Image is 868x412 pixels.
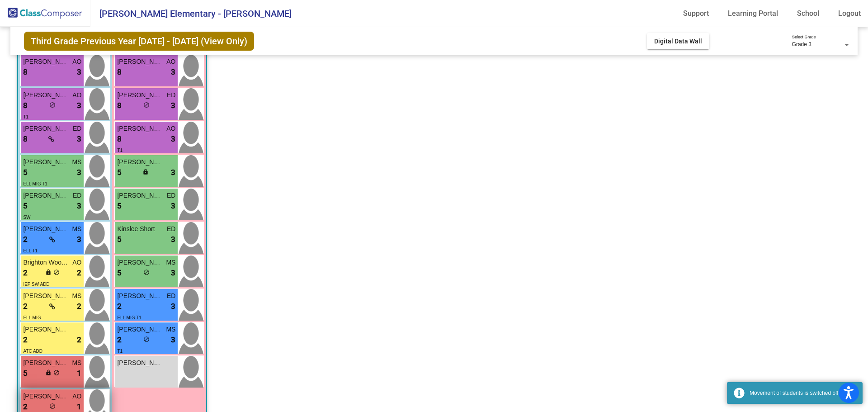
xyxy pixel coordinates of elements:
span: 2 [77,334,81,346]
span: AO [166,124,175,133]
span: 8 [23,133,28,145]
span: 3 [171,334,175,346]
span: 3 [171,133,175,145]
span: Grade 3 [792,41,811,47]
span: 2 [23,234,28,246]
span: T1 [117,148,123,153]
span: Kinslee Short [117,224,162,234]
span: [PERSON_NAME] [23,392,68,401]
span: 2 [23,334,28,346]
span: 3 [171,200,175,212]
span: [PERSON_NAME] [23,57,68,66]
span: ELL MIG [23,315,41,320]
span: [PERSON_NAME] [23,157,68,167]
span: 5 [23,368,28,379]
span: do_not_disturb_alt [53,269,60,275]
span: [PERSON_NAME] [117,57,162,66]
span: 3 [77,200,81,212]
span: 2 [77,267,81,279]
span: ED [73,124,81,133]
span: 2 [117,301,122,313]
span: 3 [77,234,81,246]
span: [PERSON_NAME] [117,124,162,133]
span: 3 [171,167,175,179]
span: [PERSON_NAME] [23,325,68,334]
span: do_not_disturb_alt [53,369,60,376]
span: SW [23,215,30,220]
span: MS [166,258,175,267]
span: [PERSON_NAME] [23,291,68,301]
a: School [790,6,826,21]
span: 3 [171,234,175,246]
span: 3 [171,66,175,78]
span: [PERSON_NAME] [117,90,162,100]
span: [PERSON_NAME] [117,258,162,267]
span: 8 [117,100,122,112]
span: MS [72,224,81,234]
span: [PERSON_NAME] [117,291,162,301]
span: Digital Data Wall [654,38,702,45]
span: 2 [23,267,28,279]
span: 5 [117,234,122,246]
span: Brighton Woodbury [23,258,68,267]
span: 3 [77,100,81,112]
span: 8 [23,100,28,112]
span: AO [72,392,81,401]
span: [PERSON_NAME] [23,224,68,234]
span: T1 [117,349,123,354]
button: Digital Data Wall [647,33,709,49]
span: 5 [23,167,28,179]
span: [PERSON_NAME] [117,157,162,167]
span: 2 [23,301,28,313]
span: 5 [117,167,122,179]
span: [PERSON_NAME] [23,124,68,133]
span: IEP SW ADD [23,282,49,287]
span: ELL T1 [23,248,38,253]
span: [PERSON_NAME] Elementary - [PERSON_NAME] [90,6,292,21]
span: ED [167,224,175,234]
span: MS [72,358,81,368]
span: AO [72,57,81,66]
span: 8 [117,66,122,78]
span: 2 [77,301,81,313]
span: ELL MIG T1 [117,315,141,320]
span: MS [166,325,175,334]
span: ED [73,191,81,200]
span: 3 [77,133,81,145]
span: 2 [117,334,122,346]
span: lock [45,269,52,275]
span: [PERSON_NAME] [23,191,68,200]
span: ELL MIG T1 [23,181,47,186]
span: Third Grade Previous Year [DATE] - [DATE] (View Only) [24,32,254,51]
span: ATC ADD [23,349,42,354]
span: AO [72,258,81,267]
div: Movement of students is switched off [750,389,856,397]
span: [PERSON_NAME] [23,90,68,100]
span: do_not_disturb_alt [143,336,150,342]
span: 8 [117,133,122,145]
a: Support [676,6,716,21]
span: MS [72,291,81,301]
span: lock [45,369,52,376]
span: ED [167,291,175,301]
span: do_not_disturb_alt [143,102,150,108]
a: Learning Portal [721,6,785,21]
span: ED [167,90,175,100]
span: 3 [77,167,81,179]
span: 3 [77,66,81,78]
span: T1 [23,114,28,119]
span: 5 [117,200,122,212]
span: MS [72,157,81,167]
span: ED [167,191,175,200]
span: 3 [171,267,175,279]
span: [PERSON_NAME] [117,358,162,368]
span: do_not_disturb_alt [49,102,56,108]
span: do_not_disturb_alt [143,269,150,275]
span: 5 [117,267,122,279]
span: 5 [23,200,28,212]
a: Logout [831,6,868,21]
span: [PERSON_NAME] [117,191,162,200]
span: 3 [171,301,175,313]
span: 3 [171,100,175,112]
span: do_not_disturb_alt [49,403,56,409]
